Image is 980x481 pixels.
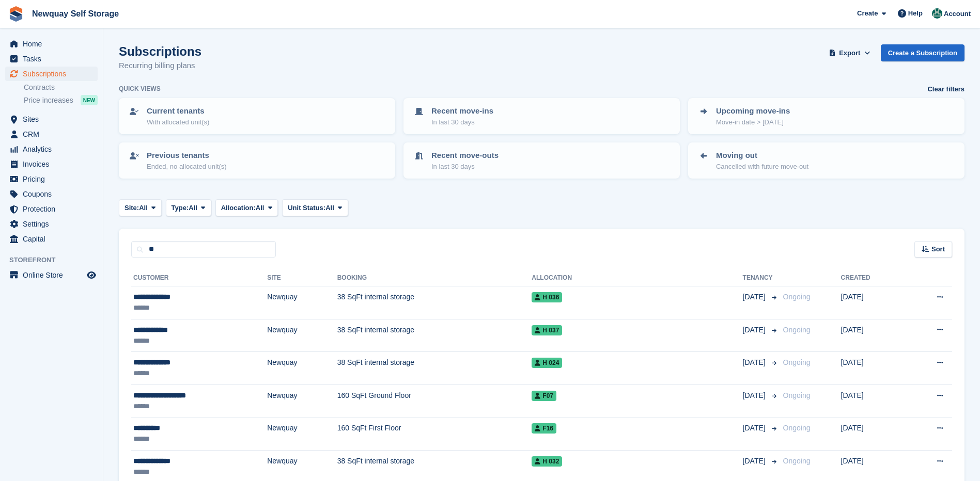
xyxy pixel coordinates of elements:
span: Capital [23,232,85,246]
span: Protection [23,202,85,216]
h6: Quick views [119,84,161,93]
span: All [256,203,265,213]
a: menu [5,202,98,216]
a: Upcoming move-ins Move-in date > [DATE] [689,99,963,133]
a: Moving out Cancelled with future move-out [689,143,963,178]
p: With allocated unit(s) [147,117,209,127]
a: menu [5,142,98,156]
span: Subscriptions [23,67,85,81]
a: Newquay Self Storage [28,5,123,22]
span: [DATE] [743,390,768,401]
td: 160 SqFt Ground Floor [337,384,532,418]
span: [DATE] [743,325,768,335]
a: menu [5,112,98,126]
span: Export [839,48,860,58]
span: [DATE] [743,423,768,434]
td: [DATE] [841,384,905,418]
td: [DATE] [841,352,905,385]
span: Price increases [24,95,73,105]
p: Previous tenants [147,150,227,162]
span: Analytics [23,142,85,156]
span: Pricing [23,172,85,186]
button: Allocation: All [215,199,278,216]
div: NEW [81,95,98,105]
a: menu [5,67,98,81]
td: 160 SqFt First Floor [337,418,532,451]
td: 38 SqFt internal storage [337,352,532,385]
span: Create [857,8,878,19]
button: Type: All [166,199,211,216]
td: [DATE] [841,418,905,451]
p: Move-in date > [DATE] [716,117,790,127]
td: Newquay [267,418,337,451]
th: Created [841,270,905,286]
a: menu [5,127,98,141]
span: Allocation: [221,203,256,213]
th: Tenancy [743,270,779,286]
th: Customer [131,270,267,286]
td: Newquay [267,286,337,319]
p: Current tenants [147,105,209,117]
td: Newquay [267,384,337,418]
img: JON [932,8,942,19]
span: Coupons [23,187,85,201]
span: Ongoing [783,391,811,399]
th: Allocation [532,270,742,286]
p: Cancelled with future move-out [716,162,808,172]
p: Recent move-ins [431,105,493,117]
a: Recent move-outs In last 30 days [405,143,679,178]
p: Ended, no allocated unit(s) [147,162,227,172]
td: [DATE] [841,286,905,319]
span: Ongoing [783,457,811,465]
a: Previous tenants Ended, no allocated unit(s) [120,143,394,178]
a: Clear filters [927,84,965,94]
td: 38 SqFt internal storage [337,286,532,319]
a: menu [5,172,98,186]
span: H 037 [532,325,562,335]
p: Recurring billing plans [119,60,201,72]
a: menu [5,37,98,51]
th: Site [267,270,337,286]
p: In last 30 days [431,117,493,127]
a: menu [5,268,98,282]
a: Contracts [24,83,98,92]
span: Ongoing [783,293,811,301]
span: [DATE] [743,292,768,302]
span: Ongoing [783,326,811,334]
h1: Subscriptions [119,44,201,58]
img: stora-icon-8386f47178a22dfd0bd8f6a31ec36ba5ce8667c1dd55bd0f319d3a0aa187defe.svg [8,6,24,22]
td: 38 SqFt internal storage [337,319,532,352]
p: Upcoming move-ins [716,105,790,117]
p: Moving out [716,150,808,162]
span: F07 [532,391,556,401]
a: menu [5,157,98,171]
a: menu [5,217,98,231]
span: Tasks [23,52,85,66]
span: H 032 [532,456,562,467]
td: Newquay [267,352,337,385]
span: Online Store [23,268,85,282]
span: Settings [23,217,85,231]
span: All [189,203,197,213]
button: Site: All [119,199,162,216]
span: Ongoing [783,358,811,366]
td: [DATE] [841,319,905,352]
a: Create a Subscription [881,44,965,61]
td: Newquay [267,319,337,352]
span: Help [908,8,923,19]
a: menu [5,232,98,246]
span: Sort [931,244,945,254]
span: [DATE] [743,357,768,368]
a: menu [5,187,98,201]
a: Recent move-ins In last 30 days [405,99,679,133]
a: menu [5,52,98,66]
span: Ongoing [783,424,811,432]
span: [DATE] [743,456,768,467]
a: Preview store [85,269,98,281]
span: Type: [172,203,189,213]
span: CRM [23,127,85,141]
span: Unit Status: [288,203,325,213]
button: Export [827,44,873,61]
a: Price increases NEW [24,94,98,106]
span: H 036 [532,292,562,302]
